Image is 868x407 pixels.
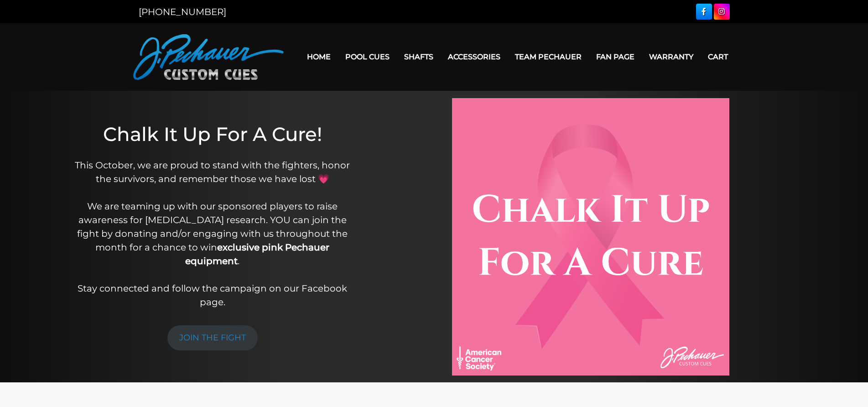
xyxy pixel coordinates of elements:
[397,45,441,68] a: Shafts
[139,6,226,17] a: [PHONE_NUMBER]
[338,45,397,68] a: Pool Cues
[300,45,338,68] a: Home
[70,158,355,309] p: This October, we are proud to stand with the fighters, honor the survivors, and remember those we...
[701,45,735,68] a: Cart
[167,325,258,350] a: JOIN THE FIGHT
[441,45,508,68] a: Accessories
[508,45,589,68] a: Team Pechauer
[589,45,642,68] a: Fan Page
[642,45,701,68] a: Warranty
[133,34,284,80] img: Pechauer Custom Cues
[70,123,355,146] h1: Chalk It Up For A Cure!
[185,242,329,266] strong: exclusive pink Pechauer equipment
